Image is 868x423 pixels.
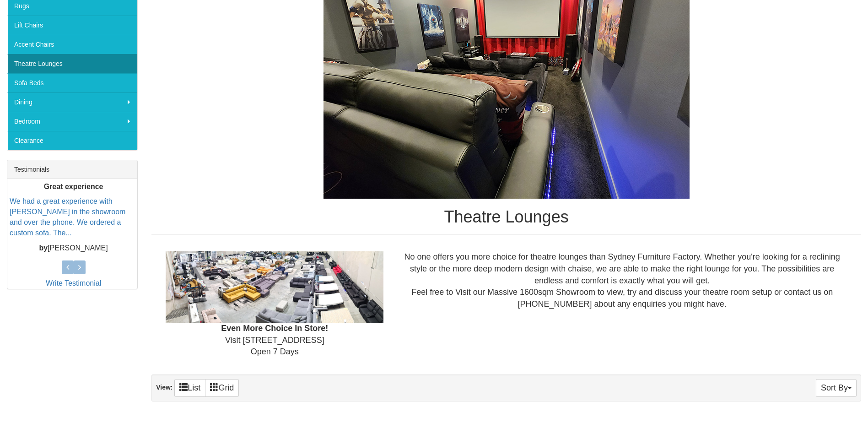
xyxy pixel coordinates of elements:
img: Showroom [166,251,383,323]
p: [PERSON_NAME] [10,243,137,254]
button: Sort By [816,379,857,397]
a: Bedroom [7,112,137,131]
a: Lift Chairs [7,16,137,35]
div: No one offers you more choice for theatre lounges than Sydney Furniture Factory. Whether you're l... [390,251,854,310]
a: We had a great experience with [PERSON_NAME] in the showroom and over the phone. We ordered a cus... [10,198,125,237]
a: Clearance [7,131,137,150]
strong: View: [156,384,173,391]
div: Testimonials [7,160,137,179]
a: Sofa Beds [7,73,137,92]
a: Theatre Lounges [7,54,137,73]
b: Even More Choice In Store! [221,324,328,333]
a: Grid [205,379,239,397]
b: by [39,244,48,252]
a: Write Testimonial [46,279,101,287]
a: Accent Chairs [7,35,137,54]
div: Visit [STREET_ADDRESS] Open 7 Days [159,251,390,358]
a: List [174,379,205,397]
h1: Theatre Lounges [151,208,861,226]
b: Great experience [44,183,103,190]
a: Dining [7,92,137,112]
